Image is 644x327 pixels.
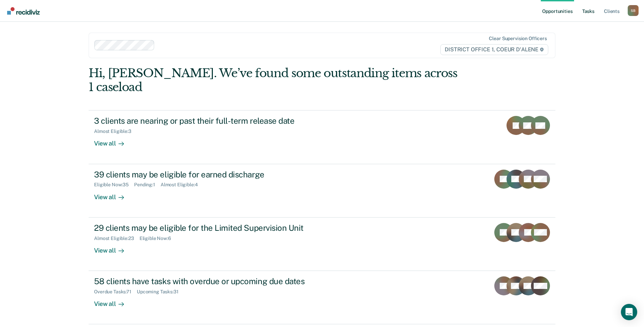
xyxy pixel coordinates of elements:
div: Eligible Now : 6 [140,236,177,241]
div: Overdue Tasks : 71 [94,289,137,295]
div: 29 clients may be eligible for the Limited Supervision Unit [94,223,332,233]
div: 39 clients may be eligible for earned discharge [94,170,332,179]
div: 3 clients are nearing or past their full-term release date [94,116,332,126]
div: View all [94,134,132,148]
a: 3 clients are nearing or past their full-term release dateAlmost Eligible:3View all [89,110,555,164]
div: Open Intercom Messenger [621,304,637,320]
div: Eligible Now : 35 [94,182,134,188]
div: View all [94,188,132,201]
img: Recidiviz [7,7,40,15]
div: View all [94,295,132,308]
div: Hi, [PERSON_NAME]. We’ve found some outstanding items across 1 caseload [89,66,462,94]
div: Pending : 1 [134,182,161,188]
button: Profile dropdown button [628,5,639,16]
a: 58 clients have tasks with overdue or upcoming due datesOverdue Tasks:71Upcoming Tasks:31View all [89,271,555,324]
div: Almost Eligible : 4 [161,182,203,188]
span: DISTRICT OFFICE 1, COEUR D'ALENE [440,44,548,55]
a: 29 clients may be eligible for the Limited Supervision UnitAlmost Eligible:23Eligible Now:6View all [89,218,555,271]
div: S B [628,5,639,16]
a: 39 clients may be eligible for earned dischargeEligible Now:35Pending:1Almost Eligible:4View all [89,164,555,218]
div: Almost Eligible : 3 [94,128,137,134]
div: Clear supervision officers [489,36,547,41]
div: View all [94,241,132,254]
div: Almost Eligible : 23 [94,236,140,241]
div: Upcoming Tasks : 31 [137,289,184,295]
div: 58 clients have tasks with overdue or upcoming due dates [94,276,332,286]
